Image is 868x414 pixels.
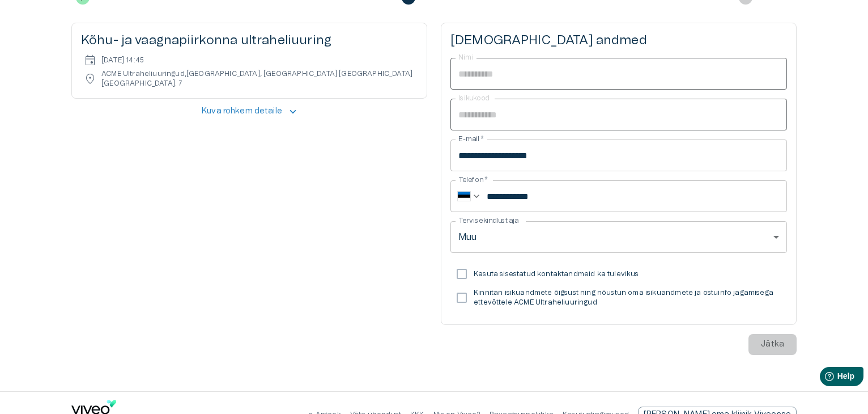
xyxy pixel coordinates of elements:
[457,191,471,201] img: ee
[83,72,97,86] span: location_on
[287,105,299,118] span: keyboard_arrow_up
[101,56,144,65] p: [DATE] 14:45
[101,69,418,88] p: ACME Ultraheliuuringud , [GEOGRAPHIC_DATA], [GEOGRAPHIC_DATA] [GEOGRAPHIC_DATA] [GEOGRAPHIC_DATA]. 7
[458,94,490,103] label: Isikukood
[474,288,778,307] p: Kinnitan isikuandmete õigsust ning nõustun oma isikuandmete ja ostuinfo jagamisega ettevõttele AC...
[81,32,418,49] h5: Kõhu- ja vaagnapiirkonna ultraheliuuring
[458,216,518,226] label: Tervisekindlustaja
[458,53,474,62] label: Nimi
[458,175,488,185] label: Telefon
[450,221,787,253] div: Muu
[450,32,787,49] h5: [DEMOGRAPHIC_DATA] andmed
[780,362,868,394] iframe: Help widget launcher
[71,101,427,122] button: Kuva rohkem detailekeyboard_arrow_up
[83,53,97,67] span: event
[474,269,639,279] p: Kasuta sisestatud kontaktandmeid ka tulevikus
[458,134,484,144] label: E-mail
[202,105,282,117] p: Kuva rohkem detaile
